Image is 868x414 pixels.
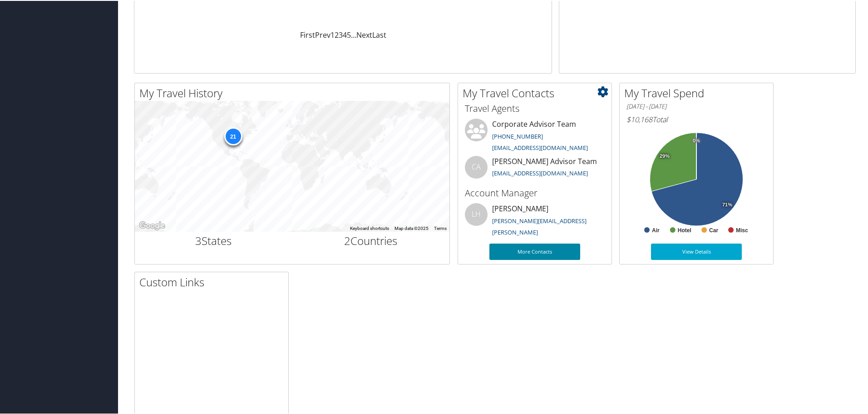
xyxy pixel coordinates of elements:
[330,29,335,39] a: 1
[465,101,605,114] h3: Travel Agents
[460,155,609,185] li: [PERSON_NAME] Advisor Team
[139,274,288,289] h2: Custom Links
[465,155,488,178] div: CA
[626,101,766,110] h6: [DATE] - [DATE]
[678,226,691,233] text: Hotel
[139,85,449,100] h2: My Travel History
[492,168,588,176] a: [EMAIL_ADDRESS][DOMAIN_NAME]
[492,131,543,140] a: [PHONE_NUMBER]
[626,114,652,124] span: $10,168
[489,243,580,259] a: More Contacts
[460,118,609,155] li: Corporate Advisor Team
[652,226,660,233] text: Air
[224,126,242,145] div: 21
[343,29,347,39] a: 4
[350,224,389,231] button: Keyboard shortcuts
[137,219,167,231] a: Open this area in Google Maps (opens a new window)
[372,29,386,39] a: Last
[465,186,605,199] h3: Account Manager
[137,219,167,231] img: Google
[736,226,748,233] text: Misc
[300,29,315,39] a: First
[465,202,488,225] div: LH
[460,202,609,239] li: [PERSON_NAME]
[335,29,339,39] a: 2
[709,226,718,233] text: Car
[356,29,372,39] a: Next
[299,232,443,248] h2: Countries
[142,232,286,248] h2: States
[722,201,732,207] tspan: 71%
[492,216,587,236] a: [PERSON_NAME][EMAIL_ADDRESS][PERSON_NAME]
[347,29,351,39] a: 5
[651,243,742,259] a: View Details
[344,232,350,247] span: 2
[463,85,612,100] h2: My Travel Contacts
[434,225,447,230] a: Terms (opens in new tab)
[315,29,330,39] a: Prev
[660,153,670,158] tspan: 29%
[624,85,773,100] h2: My Travel Spend
[693,137,700,143] tspan: 0%
[626,114,766,124] h6: Total
[339,29,343,39] a: 3
[492,143,588,151] a: [EMAIL_ADDRESS][DOMAIN_NAME]
[195,232,202,247] span: 3
[395,225,429,230] span: Map data ©2025
[351,29,356,39] span: …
